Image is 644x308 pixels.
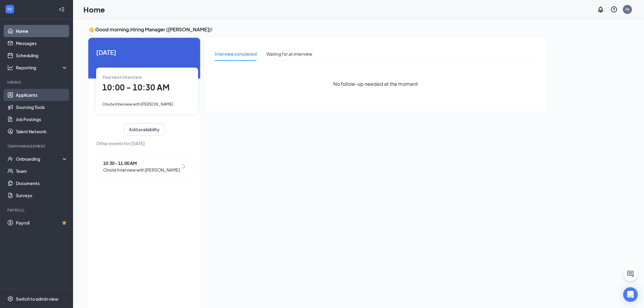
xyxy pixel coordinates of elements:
svg: Settings [7,296,13,302]
div: Waiting for an interview [266,51,312,57]
svg: ChatActive [627,270,634,278]
a: Job Postings [16,113,68,125]
span: 10:00 - 10:30 AM [102,82,170,92]
span: 10:30 - 11:00 AM [103,160,180,166]
a: Messages [16,37,68,49]
a: Scheduling [16,49,68,61]
span: Your next interview [102,74,142,80]
span: No follow-up needed at the moment [333,80,418,88]
div: Switch to admin view [16,296,58,302]
h1: Home [83,4,105,15]
a: Talent Network [16,125,68,138]
div: Onboarding [16,156,63,162]
span: Other events for [DATE] [96,140,192,147]
span: Onsite Interview with [PERSON_NAME] [102,102,173,107]
a: Surveys [16,189,68,201]
a: Documents [16,177,68,189]
svg: Notifications [597,6,604,13]
div: Hiring [7,80,67,85]
svg: QuestionInfo [611,6,618,13]
span: Onsite Interview with [PERSON_NAME] [103,166,180,173]
h3: 👋 Good morning, Hiring Manager ([PERSON_NAME]) ! [88,26,546,33]
div: H( [626,7,630,12]
a: Sourcing Tools [16,101,68,113]
a: Home [16,25,68,37]
a: PayrollCrown [16,217,68,229]
button: Add availability [124,123,165,135]
span: [DATE] [96,47,192,57]
svg: Analysis [7,65,13,71]
svg: Collapse [59,6,65,12]
button: ChatActive [623,267,638,281]
svg: UserCheck [7,156,13,162]
div: Payroll [7,208,67,213]
div: Interview completed [215,51,257,57]
div: Team Management [7,144,67,149]
div: Reporting [16,65,68,71]
a: Applicants [16,89,68,101]
svg: WorkstreamLogo [7,6,13,12]
a: Team [16,165,68,177]
div: Open Intercom Messenger [623,287,638,302]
